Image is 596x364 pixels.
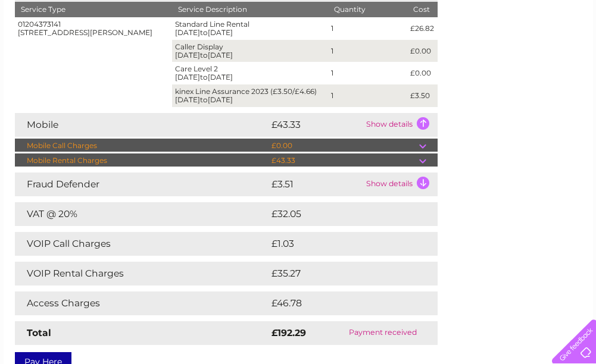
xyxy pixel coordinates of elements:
[172,62,328,84] td: Care Level 2 [DATE] [DATE]
[15,153,269,168] td: Mobile Rental Charges
[172,84,328,107] td: kinex Line Assurance 2023 (£3.50/£4.66) [DATE] [DATE]
[517,51,546,59] a: Contact
[328,84,407,107] td: 1
[269,232,408,256] td: £1.03
[18,20,170,37] div: 01204373141 [STREET_ADDRESS][PERSON_NAME]
[15,139,269,153] td: Mobile Call Charges
[328,40,407,62] td: 1
[363,113,438,137] td: Show details
[386,51,409,59] a: Water
[15,262,269,285] td: VOIP Rental Charges
[269,202,413,226] td: £32.05
[269,262,413,285] td: £35.27
[363,172,438,196] td: Show details
[328,17,407,40] td: 1
[407,84,437,107] td: £3.50
[269,139,419,153] td: £0.00
[416,51,442,59] a: Energy
[15,172,269,196] td: Fraud Defender
[172,17,328,40] td: Standard Line Rental [DATE] [DATE]
[328,2,407,17] th: Quantity
[450,51,485,59] a: Telecoms
[200,73,208,81] span: to
[200,51,208,59] span: to
[557,51,585,59] a: Log out
[172,2,328,17] th: Service Description
[372,6,454,21] a: 0333 014 3131
[15,202,269,226] td: VAT @ 20%
[272,327,306,338] strong: £192.29
[407,40,437,62] td: £0.00
[15,113,269,137] td: Mobile
[17,7,580,58] div: Clear Business is a trading name of Verastar Limited (registered in [GEOGRAPHIC_DATA] No. 3667643...
[407,62,437,84] td: £0.00
[407,2,437,17] th: Cost
[328,62,407,84] td: 1
[407,17,437,40] td: £26.82
[328,321,437,345] td: Payment received
[15,2,173,17] th: Service Type
[200,28,208,37] span: to
[172,40,328,62] td: Caller Display [DATE] [DATE]
[269,153,419,168] td: £43.33
[269,291,414,315] td: £46.78
[27,327,51,338] strong: Total
[21,31,82,67] img: logo.png
[200,95,208,104] span: to
[269,172,363,196] td: £3.51
[15,232,269,256] td: VOIP Call Charges
[492,51,510,59] a: Blog
[15,291,269,315] td: Access Charges
[269,113,363,137] td: £43.33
